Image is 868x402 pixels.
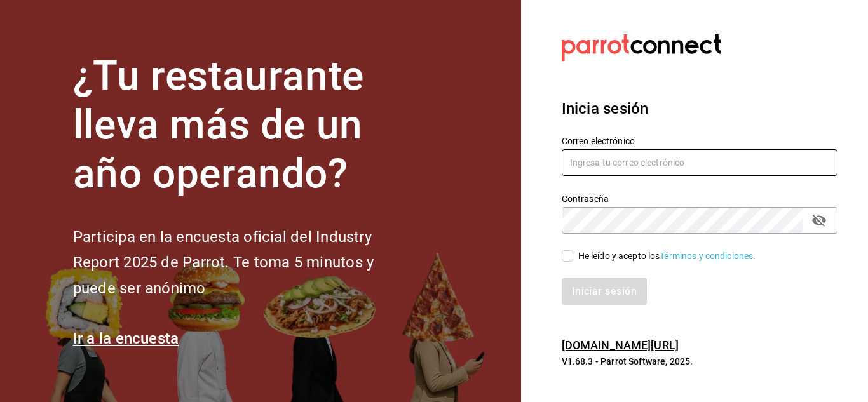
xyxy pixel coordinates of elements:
[562,194,837,203] label: Contraseña
[808,210,830,231] button: passwordField
[562,338,679,352] a: [DOMAIN_NAME][URL]
[578,250,756,263] div: He leído y acepto los
[562,97,837,120] h3: Inicia sesión
[562,137,837,145] label: Correo electrónico
[562,149,837,176] input: Ingresa tu correo electrónico
[73,52,416,198] h1: ¿Tu restaurante lleva más de un año operando?
[562,355,837,368] p: V1.68.3 - Parrot Software, 2025.
[73,224,416,302] h2: Participa en la encuesta oficial del Industry Report 2025 de Parrot. Te toma 5 minutos y puede se...
[660,251,756,261] a: Términos y condiciones.
[73,330,179,347] a: Ir a la encuesta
